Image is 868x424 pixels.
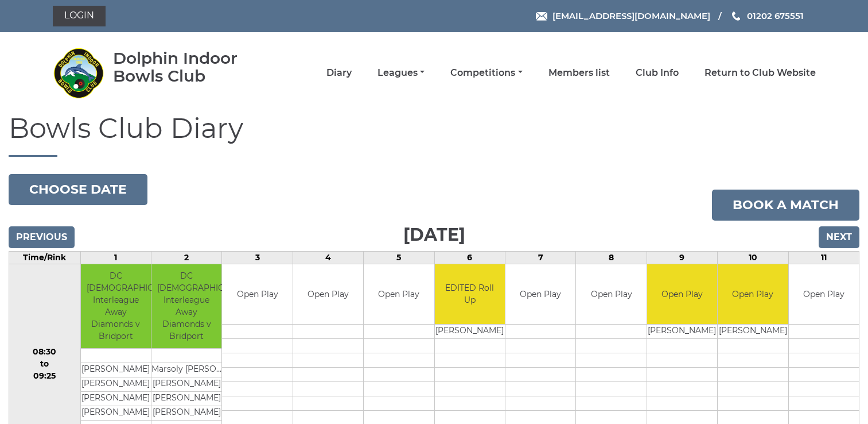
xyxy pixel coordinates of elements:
[576,251,647,264] td: 8
[81,391,151,406] td: [PERSON_NAME]
[377,67,425,79] a: Leagues
[151,264,221,349] td: DC [DEMOGRAPHIC_DATA] Interleague Away Diamonds v Bridport
[81,406,151,420] td: [PERSON_NAME]
[718,264,788,325] td: Open Play
[576,264,646,325] td: Open Play
[718,251,788,264] td: 10
[730,9,804,22] a: Phone us 01202 675551
[222,264,292,325] td: Open Play
[647,325,717,339] td: [PERSON_NAME]
[151,363,221,377] td: Marsoly [PERSON_NAME]
[819,226,859,248] input: Next
[435,264,505,325] td: EDITED Roll Up
[81,377,151,391] td: [PERSON_NAME]
[552,10,710,21] span: [EMAIL_ADDRESS][DOMAIN_NAME]
[789,264,859,325] td: Open Play
[53,47,104,99] img: Dolphin Indoor Bowls Club
[151,406,221,420] td: [PERSON_NAME]
[9,251,81,264] td: Time/Rink
[151,377,221,391] td: [PERSON_NAME]
[505,251,575,264] td: 7
[435,325,505,339] td: [PERSON_NAME]
[704,67,816,79] a: Return to Club Website
[9,226,75,248] input: Previous
[293,264,363,325] td: Open Play
[647,251,717,264] td: 9
[712,190,859,221] a: Book a match
[548,67,610,79] a: Members list
[636,67,679,79] a: Club Info
[505,264,575,325] td: Open Play
[718,325,788,339] td: [PERSON_NAME]
[536,12,547,21] img: Email
[536,9,710,22] a: Email [EMAIL_ADDRESS][DOMAIN_NAME]
[151,251,221,264] td: 2
[80,251,151,264] td: 1
[113,49,271,85] div: Dolphin Indoor Bowls Club
[222,251,293,264] td: 3
[53,6,106,26] a: Login
[732,11,740,21] img: Phone us
[647,264,717,325] td: Open Play
[747,10,804,21] span: 01202 675551
[434,251,505,264] td: 6
[151,391,221,406] td: [PERSON_NAME]
[326,67,352,79] a: Diary
[364,264,434,325] td: Open Play
[450,67,522,79] a: Competitions
[81,264,151,349] td: DC [DEMOGRAPHIC_DATA] Interleague Away Diamonds v Bridport
[788,251,859,264] td: 11
[9,113,859,157] h1: Bowls Club Diary
[364,251,434,264] td: 5
[9,174,147,205] button: Choose date
[81,363,151,377] td: [PERSON_NAME]
[293,251,363,264] td: 4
